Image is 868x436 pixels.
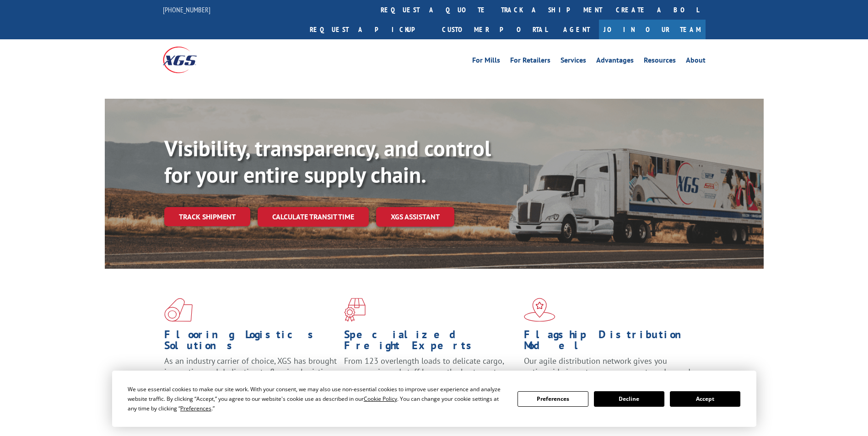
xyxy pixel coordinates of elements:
a: Request a pickup [303,20,435,39]
h1: Flagship Distribution Model [524,329,697,356]
a: Customer Portal [435,20,554,39]
div: We use essential cookies to make our site work. With your consent, we may also use non-essential ... [128,384,507,413]
a: Calculate transit time [258,207,369,227]
span: Cookie Policy [364,395,397,403]
img: xgs-icon-total-supply-chain-intelligence-red [164,298,193,322]
a: About [686,57,706,67]
a: Resources [644,57,676,67]
div: Cookie Consent Prompt [112,371,756,427]
a: Agent [554,20,599,39]
span: Our agile distribution network gives you nationwide inventory management on demand. [524,356,692,377]
a: For Mills [472,57,500,67]
a: Services [561,57,586,67]
p: From 123 overlength loads to delicate cargo, our experienced staff knows the best way to move you... [344,356,517,396]
span: Preferences [180,404,211,412]
img: xgs-icon-focused-on-flooring-red [344,298,366,322]
a: Track shipment [164,207,250,226]
button: Accept [670,391,740,407]
button: Preferences [518,391,588,407]
h1: Flooring Logistics Solutions [164,329,337,356]
a: XGS ASSISTANT [376,207,454,227]
button: Decline [594,391,664,407]
img: xgs-icon-flagship-distribution-model-red [524,298,555,322]
a: Advantages [596,57,634,67]
h1: Specialized Freight Experts [344,329,517,356]
b: Visibility, transparency, and control for your entire supply chain. [164,134,491,189]
a: [PHONE_NUMBER] [163,5,210,14]
span: As an industry carrier of choice, XGS has brought innovation and dedication to flooring logistics... [164,356,337,388]
a: Join Our Team [599,20,706,39]
a: For Retailers [510,57,550,67]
